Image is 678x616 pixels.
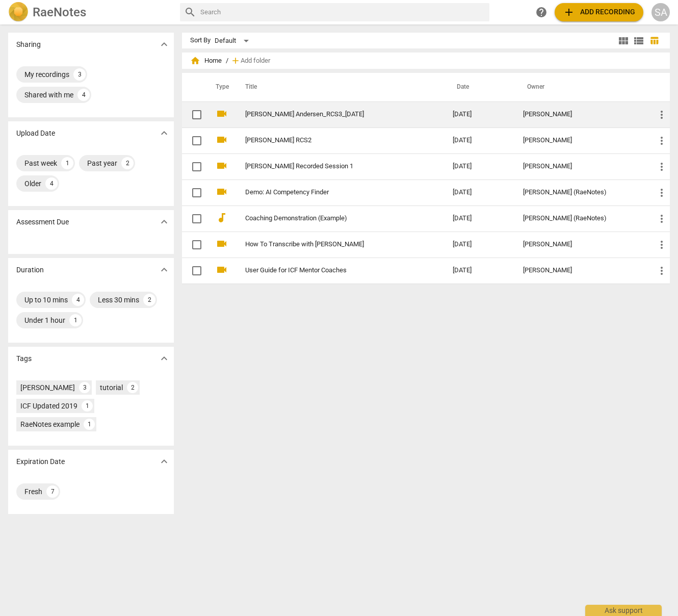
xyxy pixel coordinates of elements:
a: How To Transcribe with [PERSON_NAME] [245,241,416,248]
span: videocam [216,160,228,172]
div: 4 [77,89,90,101]
div: 2 [143,294,155,306]
a: [PERSON_NAME] RCS2 [245,137,416,144]
span: videocam [216,238,228,250]
div: 2 [127,382,138,393]
div: 1 [84,419,95,430]
span: more_vert [656,187,668,199]
span: expand_more [158,352,170,365]
div: Past week [24,158,57,168]
span: expand_more [158,264,170,276]
div: ICF Updated 2019 [20,401,77,411]
div: [PERSON_NAME] [523,241,639,248]
span: videocam [216,108,228,120]
div: Fresh [24,486,42,497]
p: Sharing [16,39,41,50]
span: expand_more [158,127,170,139]
div: Older [24,178,41,189]
div: 7 [46,485,59,498]
span: / [226,57,228,65]
td: [DATE] [445,101,515,127]
div: Sort By [190,37,211,44]
h2: RaeNotes [33,5,86,19]
span: more_vert [656,213,668,225]
span: expand_more [158,38,170,50]
span: expand_more [158,216,170,228]
th: Owner [515,73,647,101]
span: audiotrack [216,212,228,224]
td: [DATE] [445,127,515,153]
button: Upload [555,3,643,21]
span: table_chart [649,36,659,45]
a: Coaching Demonstration (Example) [245,215,416,222]
button: Show more [157,214,172,229]
th: Title [233,73,445,101]
div: 3 [79,382,90,393]
div: Under 1 hour [24,315,65,325]
div: [PERSON_NAME] (RaeNotes) [523,215,639,222]
button: Tile view [616,33,631,48]
span: Add folder [241,57,270,65]
th: Date [445,73,515,101]
p: Assessment Due [16,217,69,227]
div: 1 [82,400,93,412]
span: Home [190,56,222,66]
div: 3 [73,68,86,81]
button: Table view [646,33,662,48]
th: Type [207,73,233,101]
div: Ask support [585,605,662,616]
input: Search [200,4,486,20]
td: [DATE] [445,179,515,206]
span: view_list [633,35,645,47]
span: home [190,56,200,66]
p: Duration [16,265,44,275]
a: [PERSON_NAME] Recorded Session 1 [245,163,416,170]
div: [PERSON_NAME] [523,137,639,144]
div: 2 [121,157,134,169]
a: Help [532,3,551,21]
span: search [184,6,196,18]
td: [DATE] [445,258,515,284]
button: Show more [157,125,172,141]
span: more_vert [656,161,668,173]
div: 1 [61,157,73,169]
div: 4 [45,177,58,190]
div: [PERSON_NAME] [20,382,75,393]
div: tutorial [100,382,123,393]
div: My recordings [24,69,69,80]
button: Show more [157,454,172,469]
button: List view [631,33,646,48]
button: Show more [157,262,172,277]
span: videocam [216,134,228,146]
span: add [563,6,575,18]
span: view_module [617,35,630,47]
span: expand_more [158,455,170,468]
td: [DATE] [445,153,515,179]
div: [PERSON_NAME] [523,111,639,118]
span: add [230,56,241,66]
a: [PERSON_NAME] Andersen_RCS3_[DATE] [245,111,416,118]
p: Tags [16,353,32,364]
td: [DATE] [445,206,515,232]
span: videocam [216,264,228,276]
button: Show more [157,37,172,52]
span: more_vert [656,239,668,251]
p: Expiration Date [16,456,65,467]
td: [DATE] [445,232,515,258]
span: more_vert [656,109,668,121]
div: 1 [69,314,82,326]
span: help [535,6,547,18]
div: Up to 10 mins [24,295,68,305]
button: Show more [157,351,172,366]
div: [PERSON_NAME] (RaeNotes) [523,189,639,196]
img: Logo [8,2,29,22]
div: 4 [72,294,84,306]
span: videocam [216,186,228,198]
div: [PERSON_NAME] [523,267,639,274]
div: [PERSON_NAME] [523,163,639,170]
div: Shared with me [24,90,73,100]
button: SA [651,3,670,21]
span: more_vert [656,265,668,277]
div: Default [215,33,252,49]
